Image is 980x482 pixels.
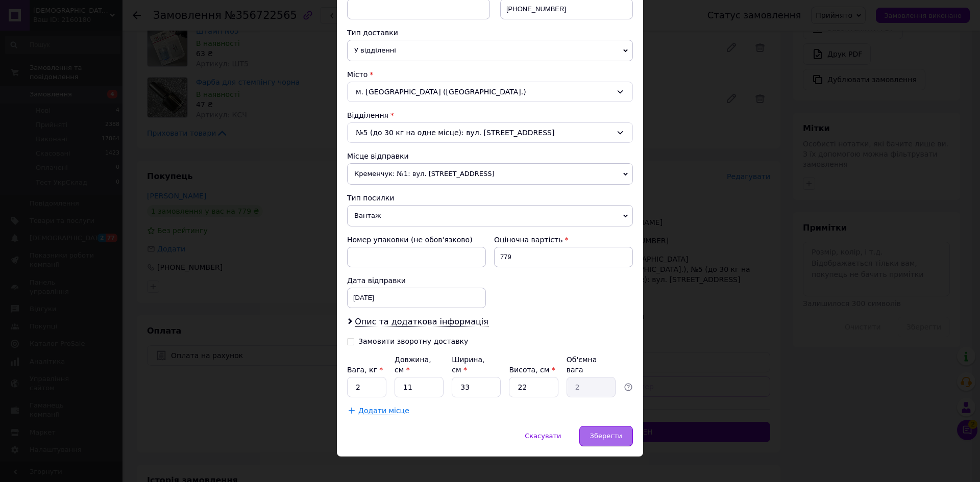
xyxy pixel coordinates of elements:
label: Висота, см [509,366,555,374]
div: Замовити зворотну доставку [358,337,468,346]
div: м. [GEOGRAPHIC_DATA] ([GEOGRAPHIC_DATA].) [347,82,633,102]
div: Дата відправки [347,275,486,286]
span: Додати місце [358,407,409,415]
span: Тип доставки [347,29,398,37]
div: Місто [347,69,633,80]
span: Опис та додаткова інформація [355,317,488,327]
span: Зберегти [590,432,622,440]
span: Скасувати [525,432,561,440]
label: Ширина, см [452,356,484,374]
div: Об'ємна вага [567,354,616,375]
span: Вантаж [347,205,633,226]
label: Вага, кг [347,366,383,374]
span: Кременчук: №1: вул. [STREET_ADDRESS] [347,163,633,185]
span: Тип посилки [347,194,394,202]
div: №5 (до 30 кг на одне місце): вул. [STREET_ADDRESS] [347,122,633,143]
label: Довжина, см [395,356,431,374]
div: Оціночна вартість [494,235,633,245]
span: У відділенні [347,40,633,61]
div: Відділення [347,110,633,120]
span: Місце відправки [347,152,409,160]
div: Номер упаковки (не обов'язково) [347,235,486,245]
